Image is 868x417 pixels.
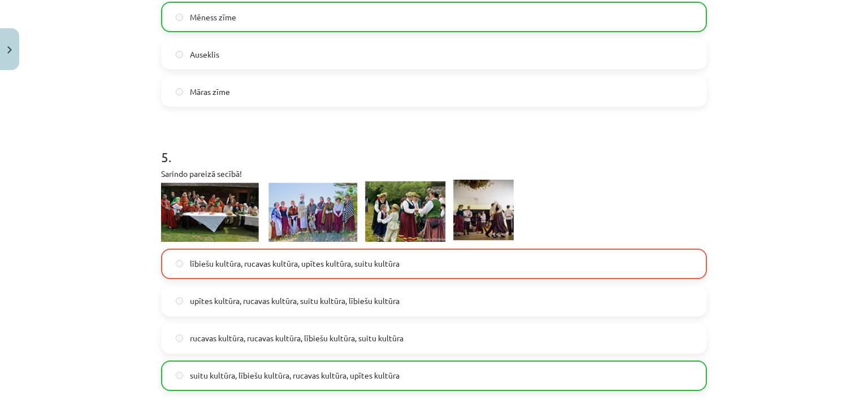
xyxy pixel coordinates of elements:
p: Sarindo pareizā secībā! [161,168,707,242]
span: rucavas kultūra, rucavas kultūra, lībiešu kultūra, suitu kultūra [190,332,403,344]
span: lībiešu kultūra, rucavas kultūra, upītes kultūra, suitu kultūra [190,258,400,270]
input: Māras zīme [176,88,183,95]
span: Auseklis [190,49,219,60]
input: Mēness zīme [176,14,183,21]
span: upītes kultūra, rucavas kultūra, suitu kultūra, lībiešu kultūra [190,295,400,307]
input: lībiešu kultūra, rucavas kultūra, upītes kultūra, suitu kultūra [176,260,183,267]
input: rucavas kultūra, rucavas kultūra, lībiešu kultūra, suitu kultūra [176,335,183,342]
h1: 5 . [161,129,707,164]
input: suitu kultūra, lībiešu kultūra, rucavas kultūra, upītes kultūra [176,372,183,379]
span: Māras zīme [190,86,230,98]
img: icon-close-lesson-0947bae3869378f0d4975bcd49f059093ad1ed9edebbc8119c70593378902aed.svg [7,46,12,54]
span: suitu kultūra, lībiešu kultūra, rucavas kultūra, upītes kultūra [190,370,400,381]
input: upītes kultūra, rucavas kultūra, suitu kultūra, lībiešu kultūra [176,297,183,305]
span: Mēness zīme [190,11,236,23]
input: Auseklis [176,51,183,58]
